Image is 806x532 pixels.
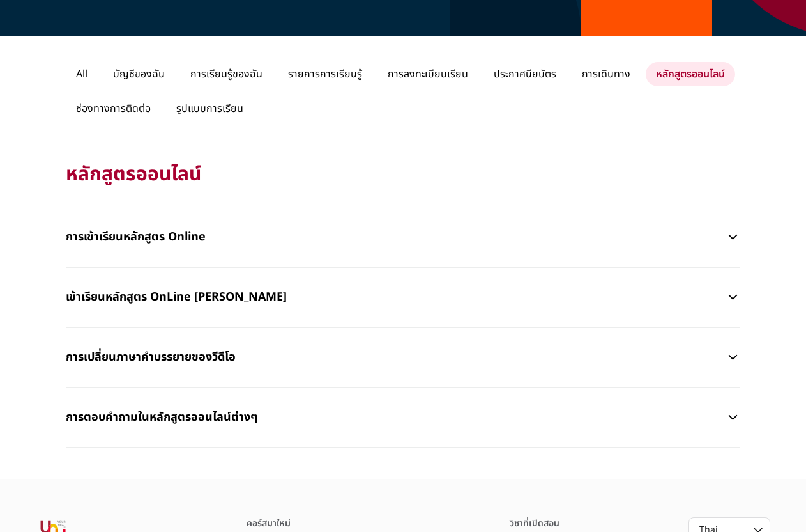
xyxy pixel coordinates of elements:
a: วิชาที่เปิดสอน [510,517,559,530]
p: ประกาศนียบัตร [483,62,566,86]
p: All [66,62,98,86]
button: การเข้าเรียนหลักสูตร Online [66,218,740,256]
p: การเปลี่ยนภาษาคำบรรยายของวีดีโอ [66,338,726,377]
p: การเดินทาง [572,62,641,86]
p: ช่องทางการติดต่อ [66,97,161,121]
button: เข้าเรียนหลักสูตร OnLine [PERSON_NAME] [66,278,740,317]
p: บัญชีของฉัน [103,62,175,86]
p: การตอบคำถามในหลักสูตรออนไลน์ต่างๆ [66,398,726,437]
p: รูปแบบการเรียน [166,97,254,121]
p: เข้าเรียนหลักสูตร OnLine [PERSON_NAME] [66,278,726,317]
p: การลงทะเบียนเรียน [377,62,478,86]
div: คอร์สมาใหม่ [247,517,400,530]
button: การตอบคำถามในหลักสูตรออนไลน์ต่างๆ [66,398,740,437]
p: การเรียนรู้ของฉัน [180,62,273,86]
p: หลักสูตรออนไลน์ [66,162,740,187]
p: การเข้าเรียนหลักสูตร Online [66,218,726,256]
p: หลักสูตรออนไลน์ [646,62,735,86]
button: การเปลี่ยนภาษาคำบรรยายของวีดีโอ [66,338,740,377]
p: รายการการเรียนรู้ [278,62,372,86]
